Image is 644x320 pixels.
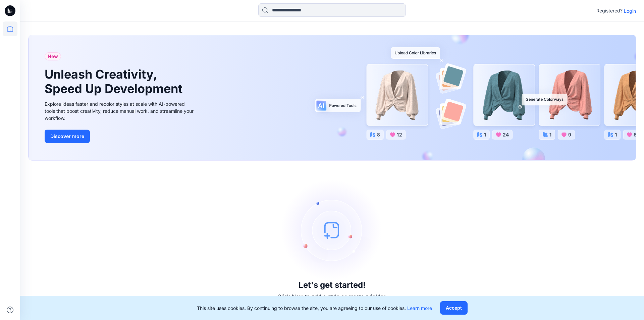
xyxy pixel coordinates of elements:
img: empty-state-image.svg [282,180,382,280]
div: Explore ideas faster and recolor styles at scale with AI-powered tools that boost creativity, red... [45,100,196,122]
button: Accept [440,301,468,315]
span: New [48,52,58,60]
button: Discover more [45,130,90,143]
p: Click New to add a style or create a folder. [277,292,387,301]
a: Discover more [45,130,196,143]
h1: Unleash Creativity, Speed Up Development [45,67,185,96]
p: Registered? [596,7,623,15]
p: Login [624,7,636,14]
h3: Let's get started! [299,280,366,290]
a: Learn more [407,305,432,311]
p: This site uses cookies. By continuing to browse the site, you are agreeing to our use of cookies. [197,305,432,312]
